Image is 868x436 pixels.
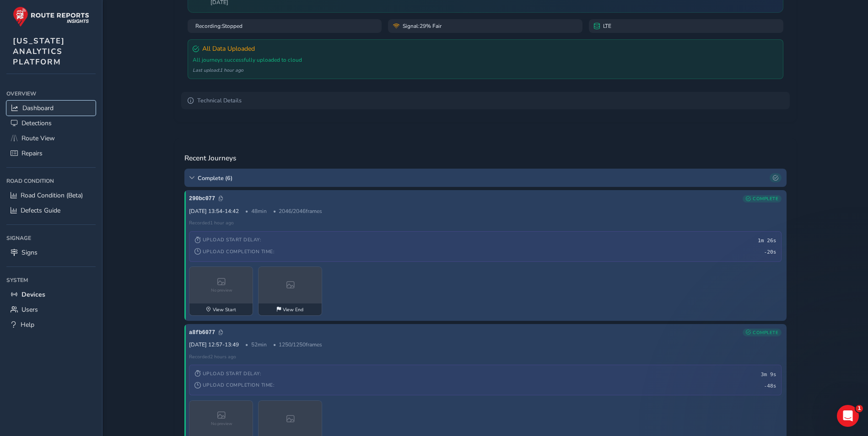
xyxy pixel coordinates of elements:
[273,207,323,215] span: 2046 / 2046 frames
[837,405,859,427] iframe: Intercom live chat
[189,219,234,226] span: Recorded 1 hour ago
[22,104,54,112] span: Dashboard
[211,421,232,426] span: No preview
[273,341,323,348] span: 1250 / 1250 frames
[6,188,96,203] a: Road Condition (Beta)
[283,306,303,313] span: View End
[193,67,778,74] div: Last upload: 1 hour ago
[758,238,776,244] span: 1m 26s
[22,305,38,314] span: Users
[21,191,83,200] span: Road Condition (Beta)
[194,382,275,388] span: Upload Completion Time:
[195,22,243,30] span: Recording: Stopped
[6,101,96,116] a: Dashboard
[194,370,261,377] span: Upload Start Delay:
[22,248,38,257] span: Signs
[22,149,43,158] span: Repairs
[245,341,267,348] span: 52 min
[198,174,766,182] span: Complete ( 6 )
[6,273,96,287] div: System
[403,22,442,30] span: Signal: 29% Fair
[764,249,776,255] span: -20s
[6,87,96,101] div: Overview
[211,287,232,293] span: No preview
[184,154,236,162] h3: Recent Journeys
[753,196,778,202] span: COMPLETE
[21,320,34,329] span: Help
[761,372,776,378] span: 3m 9s
[189,330,223,336] span: Click to copy journey ID
[6,302,96,317] a: Users
[194,248,275,255] span: Upload Completion Time:
[194,236,261,243] span: Upload Start Delay:
[189,353,236,360] span: Recorded 2 hours ago
[6,287,96,302] a: Devices
[189,207,239,215] span: [DATE] 13:54 - 14:42
[189,196,223,202] span: Click to copy journey ID
[189,266,253,316] a: No previewView Start
[6,317,96,332] a: Help
[213,306,236,313] span: View Start
[181,92,790,109] summary: Technical Details
[6,146,96,161] a: Repairs
[6,231,96,245] div: Signage
[764,383,776,389] span: -48s
[6,131,96,146] a: Route View
[603,22,611,30] span: LTE
[258,266,322,316] a: View End
[753,330,778,335] span: COMPLETE
[193,56,302,64] span: All journeys successfully uploaded to cloud
[13,36,65,67] span: [US_STATE] ANALYTICS PLATFORM
[22,134,55,143] span: Route View
[202,44,255,53] span: All Data Uploaded
[245,207,267,215] span: 48 min
[189,341,239,348] span: [DATE] 12:57 - 13:49
[22,290,45,299] span: Devices
[13,6,89,27] img: rr logo
[6,245,96,260] a: Signs
[22,119,52,128] span: Detections
[6,174,96,188] div: Road Condition
[6,116,96,131] a: Detections
[6,203,96,218] a: Defects Guide
[21,206,60,215] span: Defects Guide
[856,405,863,412] span: 1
